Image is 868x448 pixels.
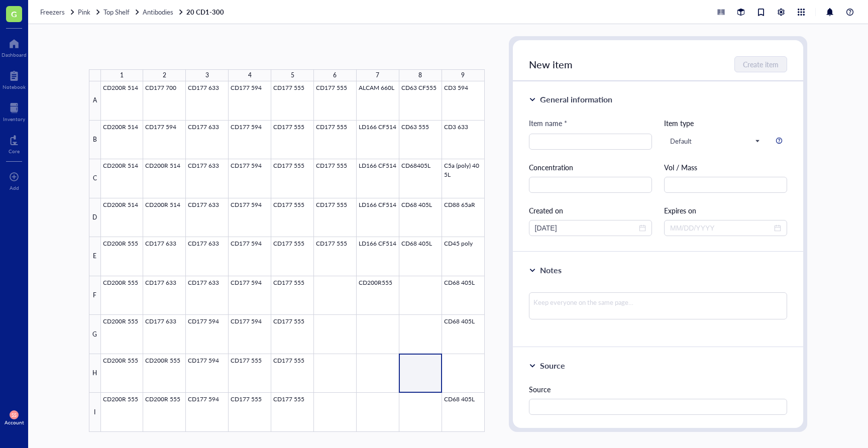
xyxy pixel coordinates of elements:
[89,198,101,238] div: D
[529,57,573,71] span: New item
[186,8,226,17] a: 20 CD1-300
[540,264,562,276] div: Notes
[103,7,130,17] span: Top Shelf
[89,276,101,315] div: F
[11,8,17,20] span: G
[2,36,27,58] a: Dashboard
[89,315,101,354] div: G
[461,69,465,81] div: 9
[529,118,567,129] div: Item name
[670,137,759,146] span: Default
[12,412,16,418] span: SS
[78,8,101,17] a: Pink
[529,162,652,173] div: Concentration
[529,427,788,438] div: Reference
[540,93,612,105] div: General information
[143,7,173,17] span: Antibodies
[734,56,787,72] button: Create item
[3,68,26,90] a: Notebook
[5,419,24,425] div: Account
[2,52,27,58] div: Dashboard
[529,205,652,216] div: Created on
[40,8,76,17] a: Freezers
[89,237,101,276] div: E
[670,222,772,234] input: MM/DD/YYYY
[540,360,565,372] div: Source
[9,132,20,154] a: Core
[9,148,20,154] div: Core
[89,81,101,121] div: A
[664,118,787,129] div: Item type
[3,116,25,122] div: Inventory
[664,162,787,173] div: Vol / Mass
[78,7,90,17] span: Pink
[40,7,65,17] span: Freezers
[291,69,294,81] div: 5
[535,222,637,234] input: MM/DD/YYYY
[418,69,422,81] div: 8
[89,393,101,432] div: I
[205,69,209,81] div: 3
[529,384,788,395] div: Source
[89,121,101,160] div: B
[89,159,101,198] div: C
[89,354,101,393] div: H
[120,69,124,81] div: 1
[163,69,166,81] div: 2
[248,69,252,81] div: 4
[3,84,26,90] div: Notebook
[103,8,184,17] a: Top ShelfAntibodies
[664,205,787,216] div: Expires on
[3,100,25,122] a: Inventory
[333,69,337,81] div: 6
[376,69,379,81] div: 7
[10,185,19,191] div: Add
